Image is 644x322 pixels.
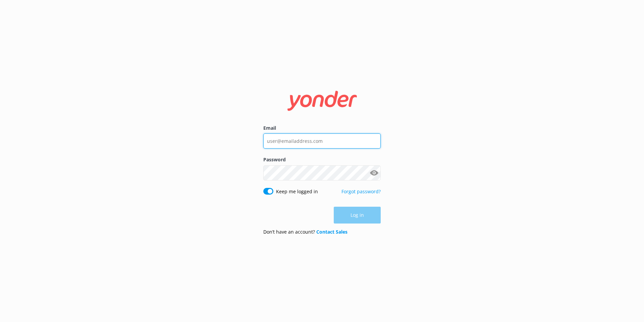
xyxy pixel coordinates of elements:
[263,133,381,149] input: user@emailaddress.com
[263,228,347,236] p: Don’t have an account?
[263,124,381,132] label: Email
[263,156,381,163] label: Password
[367,166,381,179] button: Show password
[316,229,347,235] a: Contact Sales
[341,188,381,195] a: Forgot password?
[276,188,318,195] label: Keep me logged in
